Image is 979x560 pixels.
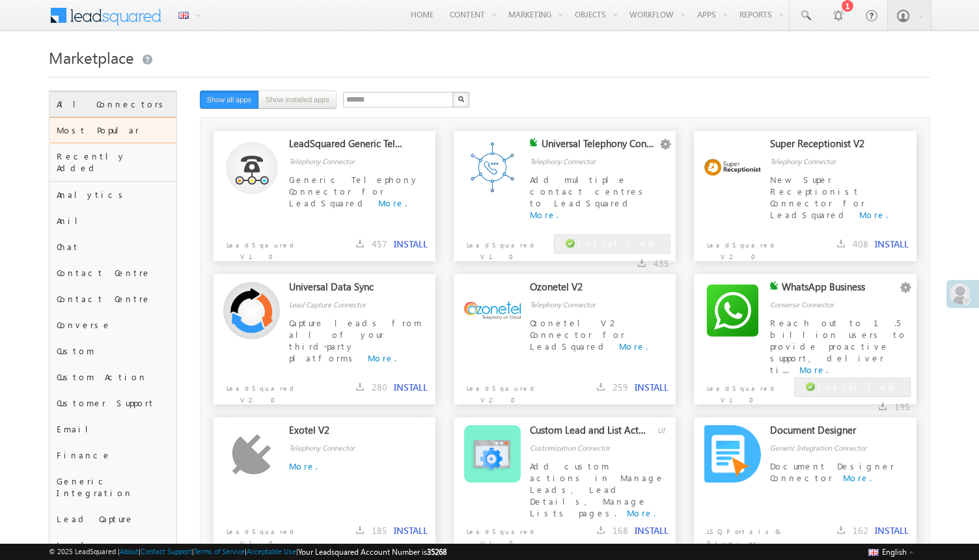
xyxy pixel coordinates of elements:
button: English [865,544,917,559]
div: Email [49,416,176,442]
span: Add custom actions in Manage Leads, Lead Details, Manage Lists pages. [530,460,665,518]
div: Custom Lead and List Actions [530,424,646,442]
p: LeadSquared V1.0 [214,519,303,549]
a: More. [843,472,872,483]
div: Finance [49,442,176,468]
span: Add multiple contact centres to LeadSquared [530,174,648,208]
div: Contact Centre [49,260,176,286]
a: More. [368,352,396,363]
button: INSTALL [635,382,669,393]
div: Super Receptionist V2 [770,137,886,156]
span: 457 [372,238,387,250]
span: 408 [853,238,868,250]
button: Show installed apps [258,91,337,109]
a: More. [859,209,888,220]
span: Capture leads from all of your third-party platforms [289,317,422,363]
span: Document Designer Connector [770,460,894,483]
span: 259 [613,381,628,393]
a: More. [619,341,648,352]
div: Exotel V2 [289,424,405,442]
span: Ozonetel V2 Connector for LeadSquared [530,317,625,352]
img: Alternate Logo [704,425,761,483]
img: Alternate Logo [704,282,761,339]
img: Alternate Logo [704,159,761,176]
img: downloads [356,240,364,247]
div: Recently Added [49,143,176,181]
span: 162 [853,524,868,537]
div: Generic Integration [49,468,176,506]
img: downloads [638,259,646,267]
span: Installed [818,381,899,392]
div: Universal Telephony Connector [542,137,657,156]
img: downloads [597,383,605,391]
span: Generic Telephony Connector for LeadSquared [289,174,419,208]
div: Customer Support [49,390,176,416]
p: LeadSquared V1.0 [454,519,543,549]
p: LeadSquared V1.0 [454,232,543,262]
div: Universal Data Sync [289,281,405,299]
p: LeadSquared V2.0 [214,376,303,406]
a: Acceptable Use [247,547,296,555]
p: LeadSqaured V2.0 [454,376,543,406]
span: 185 [372,524,387,537]
img: checking status [530,138,538,147]
span: 280 [372,381,387,393]
button: INSTALL [394,238,428,250]
span: Reach out to 1.5 billion users to provide proactive support, deliver ti... [770,317,907,375]
img: Alternate Logo [226,141,278,194]
img: downloads [837,240,845,247]
span: Installed [578,238,659,249]
img: Alternate Logo [464,301,521,320]
div: Ozonetel V2 [530,281,646,299]
img: downloads [356,383,364,391]
div: Lead Capture [49,506,176,532]
a: More. [530,209,558,220]
div: Analytics [49,182,176,208]
img: Alternate Logo [232,434,271,475]
span: Marketplace [49,47,134,68]
p: LeadSquared V1.0 [694,376,783,406]
div: Anil [49,208,176,234]
img: Alternate Logo [223,282,280,339]
a: Contact Support [141,547,192,555]
img: checking status [770,281,779,290]
div: Most Popular [49,117,176,143]
div: Custom Action [49,364,176,390]
div: Chat [49,234,176,260]
a: More. [378,197,407,208]
button: INSTALL [635,525,669,537]
button: INSTALL [394,525,428,537]
span: 35268 [427,547,447,557]
p: LeadSqaured V1.0 [214,232,303,262]
button: INSTALL [394,382,428,393]
img: downloads [879,402,887,410]
span: English [882,547,907,557]
a: More. [799,364,828,375]
p: LeadSquared V2.0 [694,232,783,262]
span: © 2025 LeadSquared | | | | | [49,546,447,558]
div: All Connectors [49,91,176,117]
img: Alternate Logo [464,139,521,195]
a: Terms of Service [194,547,245,555]
button: INSTALL [875,238,909,250]
img: Alternate Logo [464,425,521,482]
button: Show all apps [200,91,259,109]
button: INSTALL [875,525,909,537]
img: Search [458,96,464,102]
span: New Super Receptionist Connector for LeadSquared [770,174,865,220]
span: Your Leadsquared Account Number is [298,547,447,557]
span: 435 [654,257,669,270]
div: Document Designer [770,424,886,442]
div: LeadSquared Generic Telephony Connector [289,137,405,156]
span: 168 [613,524,628,537]
img: downloads [837,526,845,534]
img: downloads [597,526,605,534]
span: 195 [894,400,910,413]
a: More. [627,507,655,518]
img: downloads [356,526,364,534]
div: Custom [49,338,176,364]
div: Converse [49,312,176,338]
a: More. [289,460,318,471]
div: Contact Centre [49,286,176,312]
a: About [120,547,139,555]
